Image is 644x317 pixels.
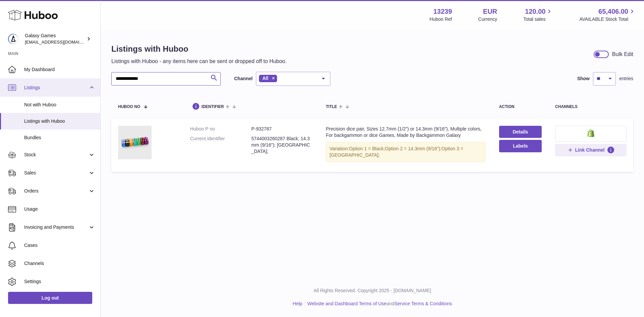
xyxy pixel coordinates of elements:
p: All Rights Reserved. Copyright 2025 - [DOMAIN_NAME] [106,287,639,294]
span: Listings with Huboo [24,118,95,124]
span: Stock [24,152,88,158]
strong: EUR [483,7,497,16]
div: Currency [478,16,497,22]
div: Huboo Ref [430,16,452,22]
a: Website and Dashboard Terms of Use [307,301,386,306]
span: Listings [24,85,88,91]
a: 120.00 Total sales [523,7,553,22]
li: and [305,301,452,307]
span: Sales [24,170,88,176]
div: Precision dice pair, Sizes 12.7mm (1/2”) or 14.3mm (9/16”), Multiple colors, For backgammon or di... [326,126,485,139]
span: Invoicing and Payments [24,224,88,230]
span: Channels [24,260,95,267]
img: internalAdmin-13239@internal.huboo.com [8,34,18,44]
a: Help [293,301,303,306]
dd: P-932787 [251,126,312,132]
a: Details [499,126,542,138]
label: Show [577,75,590,82]
label: Channel [234,75,253,82]
strong: 13239 [433,7,452,16]
div: Bulk Edit [612,51,633,58]
button: Link Channel [555,144,627,156]
span: AVAILABLE Stock Total [579,16,636,22]
div: Variation: [326,142,485,162]
div: channels [555,105,627,109]
span: [EMAIL_ADDRESS][DOMAIN_NAME] [25,39,99,45]
span: Usage [24,206,95,212]
img: shopify-small.png [587,129,594,137]
dt: Current identifier [190,136,251,155]
span: Cases [24,242,95,249]
span: Settings [24,278,95,285]
div: action [499,105,542,109]
a: Log out [8,292,92,304]
span: Orders [24,188,88,194]
span: Option 3 = [GEOGRAPHIC_DATA]; [329,146,463,158]
dt: Huboo P no [190,126,251,132]
span: 65,406.00 [598,7,628,16]
span: Total sales [523,16,553,22]
button: Labels [499,140,542,152]
span: title [326,105,337,109]
span: All [262,75,268,81]
span: Option 1 = Black; [349,146,385,151]
p: Listings with Huboo - any items here can be sent or dropped off to Huboo. [111,58,287,65]
a: Service Terms & Conditions [394,301,452,306]
span: Option 2 = 14.3mm (9/16”); [385,146,441,151]
span: Huboo no [118,105,140,109]
div: Galaxy Games [25,33,85,45]
span: identifier [202,105,224,109]
span: entries [619,75,633,82]
dd: 5744003260287 Black; 14.3mm (9/16”); [GEOGRAPHIC_DATA]; [251,136,312,155]
span: 120.00 [525,7,545,16]
span: Not with Huboo [24,102,95,108]
a: 65,406.00 AVAILABLE Stock Total [579,7,636,22]
h1: Listings with Huboo [111,44,287,54]
span: Bundles [24,135,95,141]
img: Precision dice pair, Sizes 12.7mm (1/2”) or 14.3mm (9/16”), Multiple colors, For backgammon or di... [118,126,152,159]
span: My Dashboard [24,66,95,73]
span: Link Channel [575,147,605,153]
